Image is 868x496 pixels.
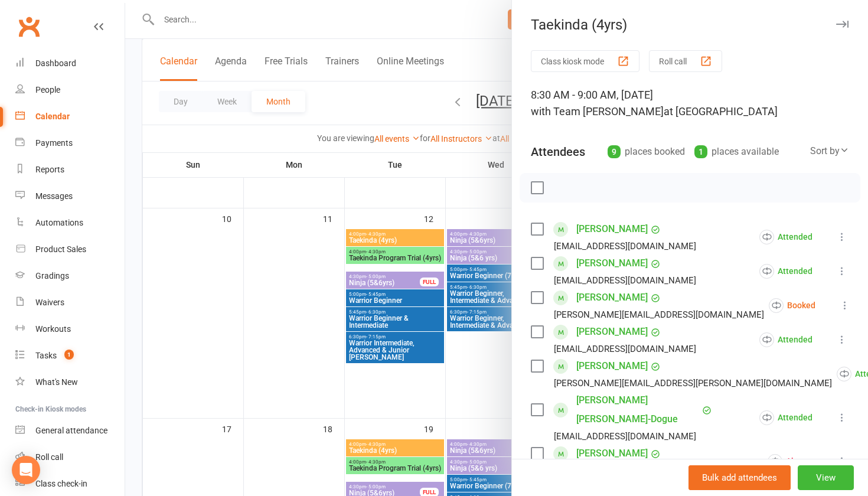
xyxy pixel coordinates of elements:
a: Messages [15,183,125,210]
div: Booked [769,298,815,313]
span: at [GEOGRAPHIC_DATA] [664,105,778,118]
div: 1 [694,145,707,158]
div: Class check-in [35,479,87,488]
a: Tasks 1 [15,342,125,369]
div: Attended [759,230,812,244]
div: Absent [768,454,812,469]
span: 1 [64,350,74,360]
div: Open Intercom Messenger [12,456,40,484]
a: Waivers [15,289,125,316]
a: Reports [15,156,125,183]
div: [EMAIL_ADDRESS][DOMAIN_NAME] [554,273,696,288]
a: [PERSON_NAME] [PERSON_NAME]-Dogue [576,391,699,429]
button: Bulk add attendees [688,465,791,490]
a: Calendar [15,103,125,130]
div: People [35,85,60,94]
div: Tasks [35,351,57,360]
div: [EMAIL_ADDRESS][DOMAIN_NAME] [554,429,696,444]
a: Roll call [15,444,125,471]
div: General attendance [35,426,107,435]
a: [PERSON_NAME] [576,444,648,463]
div: Taekinda (4yrs) [512,17,868,33]
a: Product Sales [15,236,125,263]
div: [PERSON_NAME][EMAIL_ADDRESS][DOMAIN_NAME] [554,307,764,322]
div: Attended [759,410,812,425]
button: Class kiosk mode [531,50,639,72]
div: What's New [35,377,78,387]
a: [PERSON_NAME] [576,357,648,376]
a: [PERSON_NAME] [576,220,648,239]
a: [PERSON_NAME] [576,288,648,307]
div: [EMAIL_ADDRESS][DOMAIN_NAME] [554,341,696,357]
div: [EMAIL_ADDRESS][DOMAIN_NAME] [554,239,696,254]
a: [PERSON_NAME] [576,322,648,341]
a: What's New [15,369,125,396]
div: Attended [759,264,812,279]
div: Dashboard [35,58,76,68]
div: Attendees [531,143,585,160]
div: 8:30 AM - 9:00 AM, [DATE] [531,87,849,120]
div: Payments [35,138,73,148]
a: Workouts [15,316,125,342]
div: Attended [759,332,812,347]
button: Roll call [649,50,722,72]
div: Sort by [810,143,849,159]
a: People [15,77,125,103]
div: Product Sales [35,244,86,254]
div: Messages [35,191,73,201]
div: Automations [35,218,83,227]
a: General attendance kiosk mode [15,417,125,444]
div: 9 [608,145,621,158]
div: Gradings [35,271,69,280]
a: Automations [15,210,125,236]
div: Waivers [35,298,64,307]
div: Roll call [35,452,63,462]
div: [PERSON_NAME][EMAIL_ADDRESS][PERSON_NAME][DOMAIN_NAME] [554,376,832,391]
a: Clubworx [14,12,44,41]
div: Calendar [35,112,70,121]
a: Gradings [15,263,125,289]
div: places available [694,143,779,160]
a: [PERSON_NAME] [576,254,648,273]
div: Reports [35,165,64,174]
div: places booked [608,143,685,160]
a: Dashboard [15,50,125,77]
span: with Team [PERSON_NAME] [531,105,664,118]
div: Workouts [35,324,71,334]
a: Payments [15,130,125,156]
button: View [798,465,854,490]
